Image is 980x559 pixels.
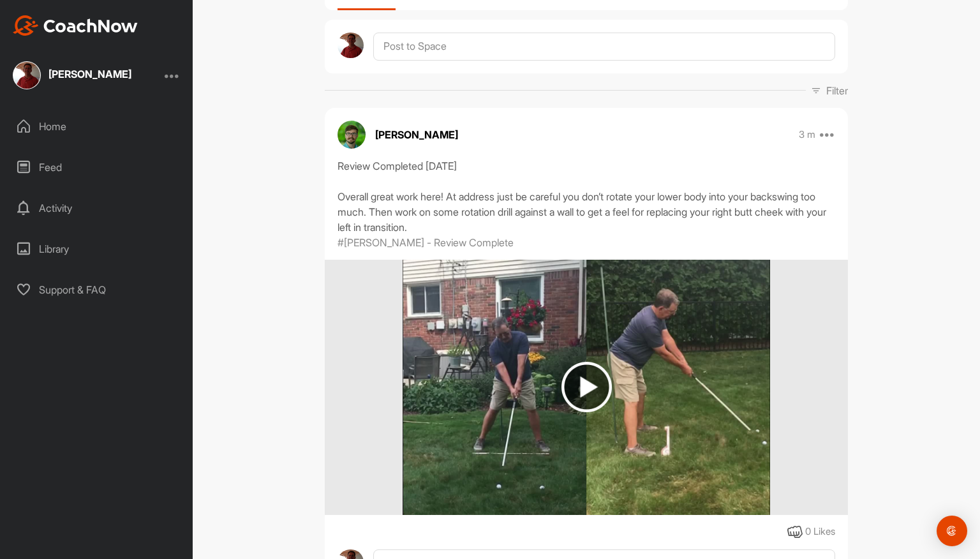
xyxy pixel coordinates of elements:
[48,69,131,79] div: [PERSON_NAME]
[799,128,815,141] p: 3 m
[375,127,458,142] p: [PERSON_NAME]
[7,192,187,224] div: Activity
[826,83,848,98] p: Filter
[7,110,187,142] div: Home
[937,516,967,546] div: Open Intercom Messenger
[13,15,138,36] img: CoachNow
[7,151,187,183] div: Feed
[7,233,187,265] div: Library
[805,525,835,539] div: 0 Likes
[13,61,41,89] img: square_9cb4f186ee78e294f4e5c0853809cab6.jpg
[338,158,835,235] div: Review Completed [DATE] Overall great work here! At address just be careful you don’t rotate your...
[338,235,514,250] p: #[PERSON_NAME] - Review Complete
[561,362,612,412] img: play
[403,260,769,515] img: media
[338,121,366,149] img: avatar
[338,33,364,59] img: avatar
[7,274,187,306] div: Support & FAQ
